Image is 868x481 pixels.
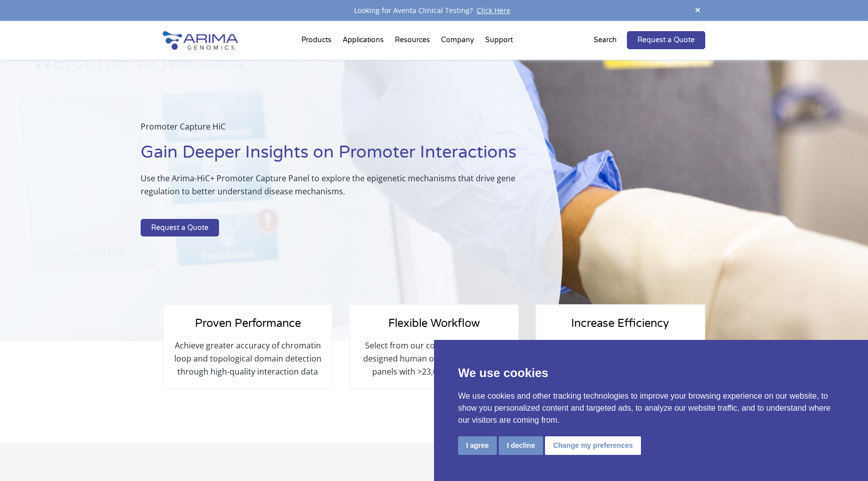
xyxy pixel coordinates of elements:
div: Looking for Aventa Clinical Testing? [163,4,705,17]
p: Use the Arima-HiC+ Promoter Capture Panel to explore the epigenetic mechanisms that drive gene re... [141,172,553,206]
span: Flexible Workflow [388,317,480,330]
p: Achieve greater accuracy of chromatin loop and topological domain detection through high-quality ... [174,339,321,378]
button: I agree [458,436,497,455]
a: Request a Quote [141,219,219,237]
p: We use cookies [458,364,844,382]
p: Search [594,34,617,47]
a: Request a Quote [627,31,705,49]
p: Select from our comprehensive pre-designed human or mouse promoter panels with >23,000 targets each [360,339,508,378]
p: Save time and money by streamlining your workflow and concentrating your sequencing depth [547,339,694,378]
button: Change my preferences [545,436,641,455]
span: Increase Efficiency [571,317,669,330]
p: We use cookies and other tracking technologies to improve your browsing experience on our website... [458,390,844,426]
a: Click Here [473,6,514,15]
h1: Gain Deeper Insights on Promoter Interactions [141,141,553,172]
button: I decline [499,436,543,455]
p: Promoter Capture HiC [141,120,553,141]
img: Arima-Genomics-logo [163,31,238,50]
span: Proven Performance [195,317,301,330]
